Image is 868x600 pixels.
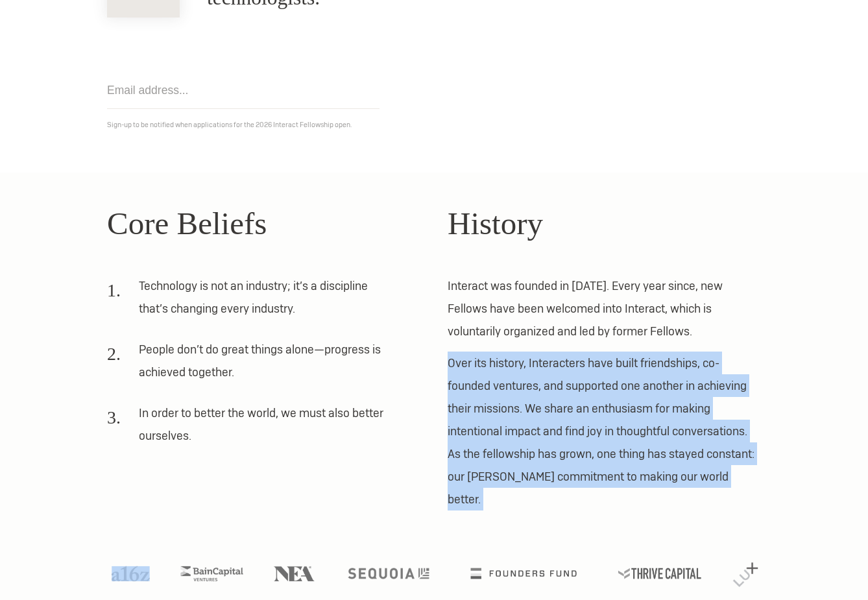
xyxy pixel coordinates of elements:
[618,568,701,579] img: Thrive Capital logo
[448,200,761,248] h2: History
[733,562,758,587] img: Lux Capital logo
[448,274,761,342] p: Interact was founded in [DATE]. Every year since, new Fellows have been welcomed into Interact, w...
[107,338,393,392] li: People don’t do great things alone—progress is achieved together.
[107,274,393,329] li: Technology is not an industry; it’s a discipline that’s changing every industry.
[348,568,429,579] img: Sequoia logo
[112,566,149,581] img: A16Z logo
[448,352,761,510] p: Over its history, Interacters have built friendships, co-founded ventures, and supported one anot...
[107,402,393,456] li: In order to better the world, we must also better ourselves.
[180,566,243,581] img: Bain Capital Ventures logo
[470,568,576,579] img: Founders Fund logo
[274,566,315,581] img: NEA logo
[107,72,380,109] input: Email address...
[107,118,761,132] p: Sign-up to be notified when applications for the 2026 Interact Fellowship open.
[107,200,420,248] h2: Core Beliefs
